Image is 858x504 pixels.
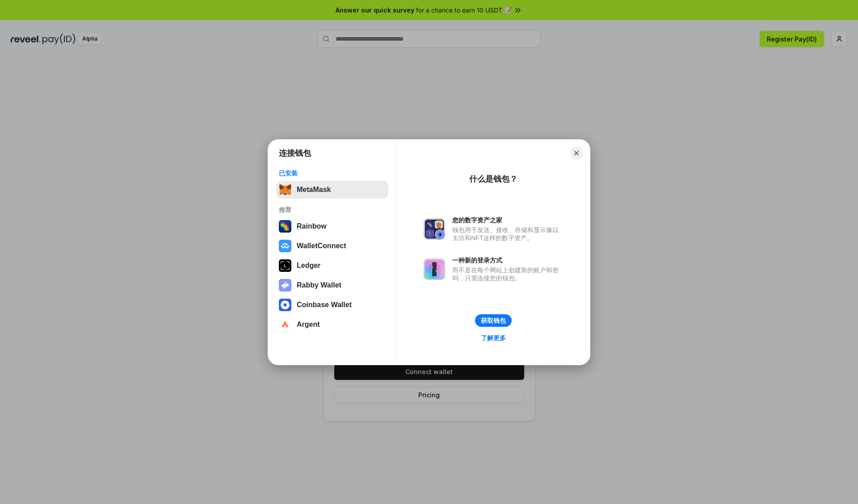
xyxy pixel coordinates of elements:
[424,258,445,280] img: svg+xml,%3Csvg%20xmlns%3D%22http%3A%2F%2Fwww.w3.org%2F2000%2Fsvg%22%20fill%3D%22none%22%20viewBox...
[297,321,320,329] div: Argent
[297,222,327,230] div: Rainbow
[452,216,563,224] div: 您的数字资产之家
[475,332,511,344] a: 了解更多
[279,240,291,252] img: svg+xml,%3Csvg%20width%3D%2228%22%20height%3D%2228%22%20viewBox%3D%220%200%2028%2028%22%20fill%3D...
[297,281,341,289] div: Rabby Wallet
[570,147,583,159] button: Close
[481,317,506,325] div: 获取钱包
[452,266,563,282] div: 而不是在每个网站上创建新的账户和密码，只需连接您的钱包。
[469,174,517,184] div: 什么是钱包？
[279,169,386,177] div: 已安装
[279,148,311,158] h1: 连接钱包
[276,217,388,235] button: Rainbow
[279,318,291,331] img: svg+xml,%3Csvg%20width%3D%2228%22%20height%3D%2228%22%20viewBox%3D%220%200%2028%2028%22%20fill%3D...
[279,220,291,233] img: svg+xml,%3Csvg%20width%3D%22120%22%20height%3D%22120%22%20viewBox%3D%220%200%20120%20120%22%20fil...
[276,296,388,314] button: Coinbase Wallet
[297,301,352,309] div: Coinbase Wallet
[276,237,388,255] button: WalletConnect
[424,218,445,240] img: svg+xml,%3Csvg%20xmlns%3D%22http%3A%2F%2Fwww.w3.org%2F2000%2Fsvg%22%20fill%3D%22none%22%20viewBox...
[276,257,388,275] button: Ledger
[279,279,291,292] img: svg+xml,%3Csvg%20xmlns%3D%22http%3A%2F%2Fwww.w3.org%2F2000%2Fsvg%22%20fill%3D%22none%22%20viewBox...
[279,259,291,272] img: svg+xml,%3Csvg%20xmlns%3D%22http%3A%2F%2Fwww.w3.org%2F2000%2Fsvg%22%20width%3D%2228%22%20height%3...
[279,206,386,214] div: 推荐
[452,226,563,242] div: 钱包用于发送、接收、存储和显示像以太坊和NFT这样的数字资产。
[297,262,320,270] div: Ledger
[481,334,506,342] div: 了解更多
[475,314,512,327] button: 获取钱包
[276,316,388,333] button: Argent
[276,276,388,294] button: Rabby Wallet
[276,181,388,199] button: MetaMask
[297,186,331,194] div: MetaMask
[297,242,346,250] div: WalletConnect
[279,299,291,311] img: svg+xml,%3Csvg%20width%3D%2228%22%20height%3D%2228%22%20viewBox%3D%220%200%2028%2028%22%20fill%3D...
[452,256,563,264] div: 一种新的登录方式
[279,183,291,196] img: svg+xml,%3Csvg%20fill%3D%22none%22%20height%3D%2233%22%20viewBox%3D%220%200%2035%2033%22%20width%...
